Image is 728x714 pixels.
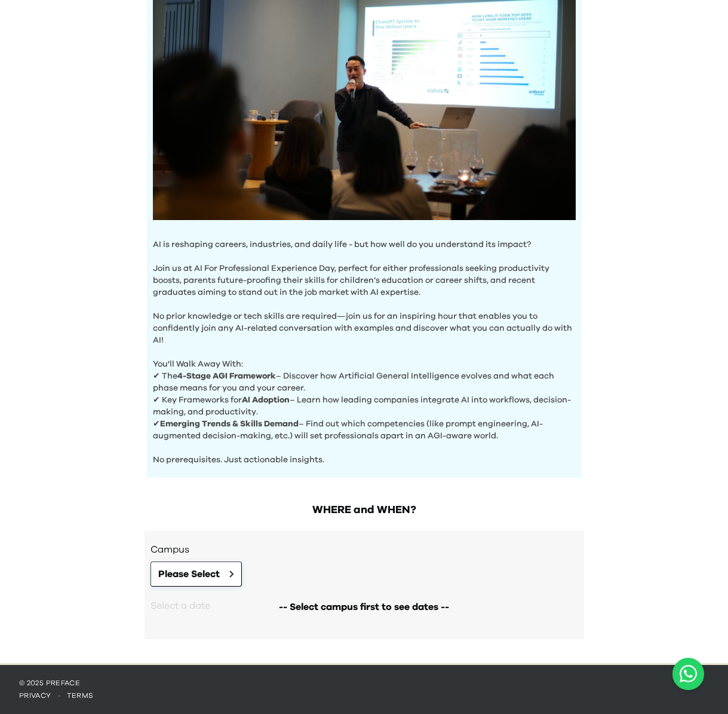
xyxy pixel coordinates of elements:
p: ✔ Key Frameworks for – Learn how leading companies integrate AI into workflows, decision-making, ... [153,394,576,418]
p: No prerequisites. Just actionable insights. [153,442,576,466]
a: privacy [19,692,51,699]
span: -- Select campus first to see dates -- [279,600,449,614]
p: AI is reshaping careers, industries, and daily life - but how well do you understand its impact? [153,239,576,251]
p: ✔ – Find out which competencies (like prompt engineering, AI-augmented decision-making, etc.) wil... [153,418,576,442]
a: Chat with us on WhatsApp [672,658,704,690]
span: · [51,692,67,699]
button: Please Select [150,562,242,587]
b: 4-Stage AGI Framework [177,372,276,380]
p: No prior knowledge or tech skills are required—join us for an inspiring hour that enables you to ... [153,298,576,346]
span: Please Select [158,567,220,581]
h2: WHERE and WHEN? [145,502,584,518]
p: Join us at AI For Professional Experience Day, perfect for either professionals seeking productiv... [153,251,576,298]
button: Open WhatsApp chat [672,658,704,690]
a: terms [67,692,94,699]
p: ✔ The – Discover how Artificial General Intelligence evolves and what each phase means for you an... [153,370,576,394]
p: You'll Walk Away With: [153,346,576,370]
h3: Campus [150,542,578,557]
b: Emerging Trends & Skills Demand [160,420,299,428]
b: AI Adoption [242,396,290,404]
p: © 2025 Preface [19,678,709,688]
